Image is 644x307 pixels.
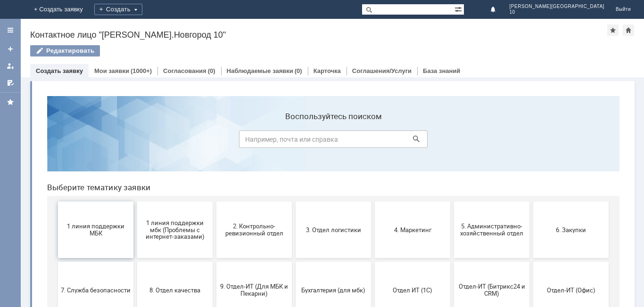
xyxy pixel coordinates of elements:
[94,67,129,74] a: Мои заявки
[352,67,412,74] a: Соглашения/Услуги
[94,4,142,15] div: Создать
[496,198,566,205] span: Отдел-ИТ (Офис)
[98,234,173,290] button: Франчайзинг
[414,113,490,170] button: 5. Административно-хозяйственный отдел
[100,258,170,265] span: Франчайзинг
[256,113,331,170] button: 3. Отдел логистики
[18,173,94,230] button: 7. Служба безопасности
[177,173,252,230] button: 9. Отдел-ИТ (Для МБК и Пекарни)
[494,173,569,230] button: Отдел-ИТ (Офис)
[131,67,152,74] div: (1000+)
[177,113,252,170] button: 2. Контрольно-ревизионный отдел
[8,94,580,104] header: Выберите тематику заявки
[100,130,170,152] span: 1 линия поддержки мбк (Проблемы с интернет-заказами)
[18,234,94,290] button: Финансовый отдел
[417,134,487,148] span: 5. Административно-хозяйственный отдел
[3,41,18,57] a: Создать заявку
[177,234,252,290] button: Это соглашение не активно!
[414,173,490,230] button: Отдел-ИТ (Битрикс24 и CRM)
[510,9,604,15] span: 10
[208,67,215,74] div: (0)
[496,137,566,145] span: 6. Закупки
[3,58,18,73] a: Мои заявки
[30,30,607,40] div: Контактное лицо "[PERSON_NAME].Новгород 10"
[180,134,249,148] span: 2. Контрольно-ревизионный отдел
[259,198,329,205] span: Бухгалтерия (для мбк)
[423,67,460,74] a: База знаний
[163,67,206,74] a: Согласования
[227,67,293,74] a: Наблюдаемые заявки
[494,113,569,170] button: 6. Закупки
[417,194,487,209] span: Отдел-ИТ (Битрикс24 и CRM)
[36,67,83,74] a: Создать заявку
[510,4,604,9] span: [PERSON_NAME][GEOGRAPHIC_DATA]
[259,251,329,272] span: [PERSON_NAME]. Услуги ИТ для МБК (оформляет L1)
[335,173,411,230] button: Отдел ИТ (1С)
[295,67,302,74] div: (0)
[98,173,173,230] button: 8. Отдел качества
[180,194,249,209] span: 9. Отдел-ИТ (Для МБК и Пекарни)
[256,234,331,290] button: [PERSON_NAME]. Услуги ИТ для МБК (оформляет L1)
[607,24,619,36] div: Добавить в избранное
[338,198,408,205] span: Отдел ИТ (1С)
[199,42,388,59] input: Например, почта или справка
[21,134,91,148] span: 1 линия поддержки МБК
[18,113,94,170] button: 1 линия поддержки МБК
[623,24,634,36] div: Сделать домашней страницей
[100,198,170,205] span: 8. Отдел качества
[338,258,408,265] span: не актуален
[98,113,173,170] button: 1 линия поддержки мбк (Проблемы с интернет-заказами)
[199,23,388,32] label: Воспользуйтесь поиском
[335,234,411,290] button: не актуален
[21,198,91,205] span: 7. Служба безопасности
[454,4,464,13] span: Расширенный поиск
[338,137,408,145] span: 4. Маркетинг
[259,137,329,145] span: 3. Отдел логистики
[21,258,91,265] span: Финансовый отдел
[256,173,331,230] button: Бухгалтерия (для мбк)
[335,113,411,170] button: 4. Маркетинг
[3,75,18,90] a: Мои согласования
[180,255,249,269] span: Это соглашение не активно!
[314,67,341,74] a: Карточка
